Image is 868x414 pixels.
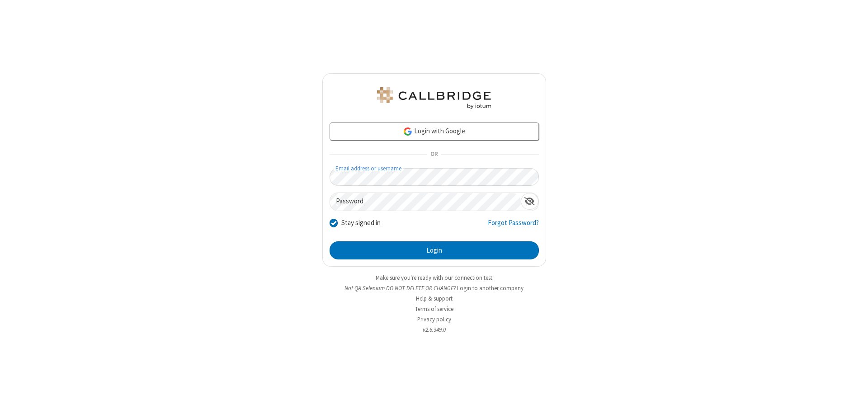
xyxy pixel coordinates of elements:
a: Login with Google [330,122,539,141]
li: Not QA Selenium DO NOT DELETE OR CHANGE? [322,284,546,292]
button: Login to another company [457,284,524,292]
a: Forgot Password? [488,218,539,235]
a: Help & support [416,295,453,302]
label: Stay signed in [341,218,381,228]
a: Make sure you're ready with our connection test [376,274,492,282]
span: OR [427,148,441,161]
a: Terms of service [415,305,453,313]
input: Email address or username [330,168,539,186]
img: QA Selenium DO NOT DELETE OR CHANGE [375,87,493,109]
img: google-icon.png [403,127,413,136]
div: Show password [521,193,538,210]
input: Password [330,193,521,211]
a: Privacy policy [417,315,451,323]
iframe: Chat [845,390,861,408]
li: v2.6.349.0 [322,325,546,334]
button: Login [330,241,539,259]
